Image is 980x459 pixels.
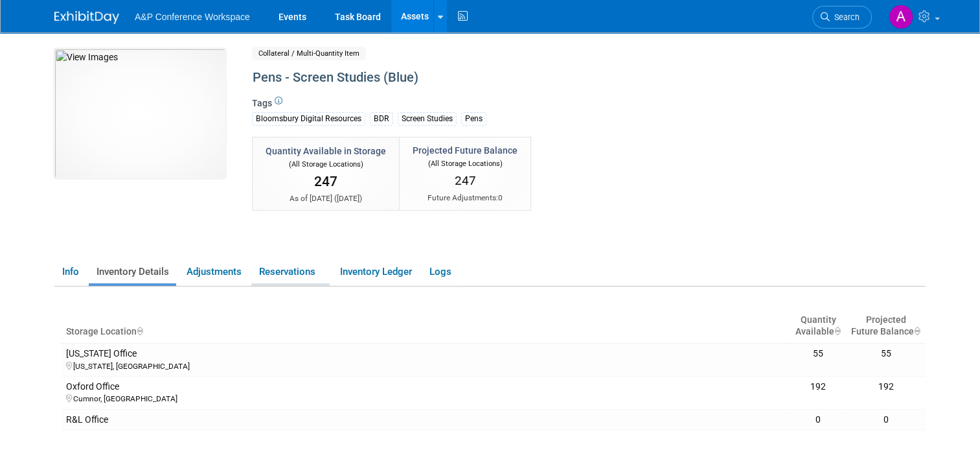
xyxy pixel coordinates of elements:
[889,5,913,29] img: Anna Roberts
[89,261,176,283] a: Inventory Details
[413,193,518,204] div: Future Adjustments:
[135,12,250,22] span: A&P Conference Workspace
[790,309,846,343] th: Quantity Available : activate to sort column ascending
[54,261,86,283] a: Info
[266,145,386,158] div: Quantity Available in Storage
[851,414,920,426] div: 0
[851,348,920,360] div: 55
[66,414,785,426] div: R&L Office
[846,309,926,343] th: Projected Future Balance : activate to sort column ascending
[66,348,785,360] div: [US_STATE] Office
[413,144,518,157] div: Projected Future Balance
[66,392,785,404] div: Cumnor, [GEOGRAPHIC_DATA]
[179,261,249,283] a: Adjustments
[252,47,366,60] span: Collateral / Multi-Quantity Item
[851,381,920,393] div: 192
[795,381,841,393] div: 192
[498,193,503,202] span: 0
[795,348,841,360] div: 55
[266,158,386,170] div: (All Storage Locations)
[54,11,119,24] img: ExhibitDay
[370,112,393,126] div: BDR
[455,173,476,188] span: 247
[61,309,790,343] th: Storage Location : activate to sort column ascending
[66,360,785,371] div: [US_STATE], [GEOGRAPHIC_DATA]
[461,112,486,126] div: Pens
[812,6,872,29] a: Search
[398,112,457,126] div: Screen Studies
[830,12,860,22] span: Search
[66,381,785,393] div: Oxford Office
[251,261,330,283] a: Reservations
[314,174,337,189] span: 247
[422,261,459,283] a: Logs
[54,49,225,178] img: View Images
[252,97,826,134] div: Tags
[252,112,365,126] div: Bloomsbury Digital Resources
[413,157,518,169] div: (All Storage Locations)
[248,66,826,89] div: Pens - Screen Studies (Blue)
[266,193,386,204] div: As of [DATE] ( )
[795,414,841,426] div: 0
[332,261,419,283] a: Inventory Ledger
[337,194,359,203] span: [DATE]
